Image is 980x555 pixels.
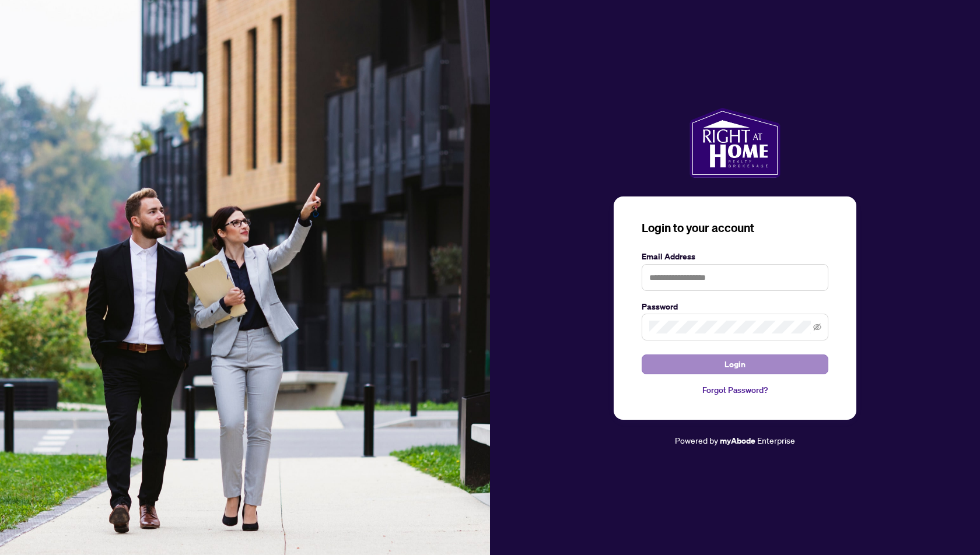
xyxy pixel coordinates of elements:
span: Powered by [675,435,718,445]
a: Forgot Password? [642,384,828,396]
label: Email Address [642,250,828,263]
span: Enterprise [757,435,795,445]
a: myAbode [720,434,755,447]
img: ma-logo [689,108,780,178]
span: eye-invisible [813,323,821,331]
button: Login [642,354,828,374]
span: Login [724,355,745,374]
label: Password [642,300,828,313]
h3: Login to your account [642,220,828,236]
